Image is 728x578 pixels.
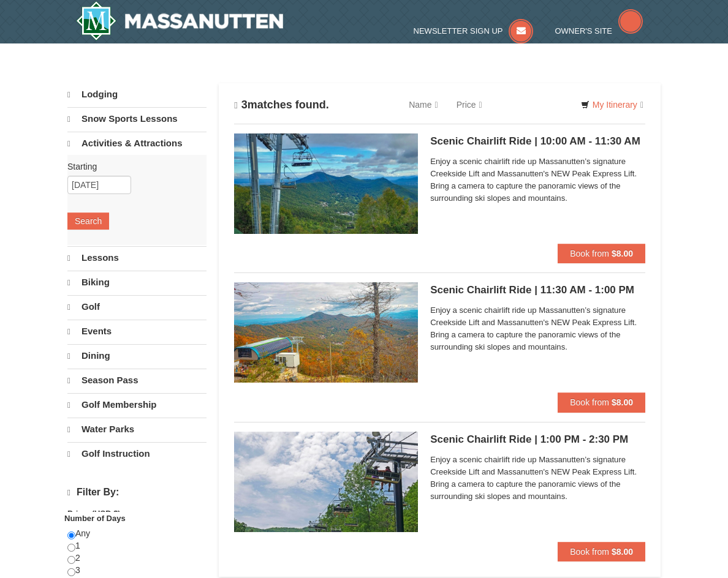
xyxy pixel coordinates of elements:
strong: Number of Days [64,514,126,523]
img: 24896431-1-a2e2611b.jpg [234,133,418,234]
span: Enjoy a scenic chairlift ride up Massanutten’s signature Creekside Lift and Massanutten's NEW Pea... [430,454,645,503]
span: Enjoy a scenic chairlift ride up Massanutten’s signature Creekside Lift and Massanutten's NEW Pea... [430,156,645,205]
a: Lessons [67,246,207,269]
strong: $8.00 [612,397,633,407]
h5: Scenic Chairlift Ride | 11:30 AM - 1:00 PM [430,284,645,296]
strong: $8.00 [612,547,633,557]
img: 24896431-9-664d1467.jpg [234,432,418,532]
a: Massanutten Resort [76,1,283,40]
a: Snow Sports Lessons [67,107,207,130]
a: Golf Membership [67,393,207,416]
img: Massanutten Resort Logo [76,1,283,40]
a: My Itinerary [573,96,651,114]
button: Book from $8.00 [558,244,645,263]
label: Starting [67,160,197,173]
a: Newsletter Sign Up [414,26,534,36]
a: Activities & Attractions [67,132,207,155]
h5: Scenic Chairlift Ride | 10:00 AM - 11:30 AM [430,135,645,148]
h4: Filter By: [67,487,207,498]
a: Golf Instruction [67,442,207,465]
a: Biking [67,271,207,294]
h5: Scenic Chairlift Ride | 1:00 PM - 2:30 PM [430,433,645,446]
button: Book from $8.00 [558,392,645,412]
a: Season Pass [67,369,207,392]
a: Name [400,92,447,117]
span: Book from [570,397,609,407]
a: Water Parks [67,418,207,441]
strong: $8.00 [612,249,633,258]
a: Golf [67,295,207,318]
span: Book from [570,547,609,557]
button: Book from $8.00 [558,542,645,561]
a: Events [67,320,207,343]
a: Price [447,92,491,117]
a: Dining [67,344,207,367]
span: Book from [570,249,609,258]
img: 24896431-13-a88f1aaf.jpg [234,282,418,383]
span: Newsletter Sign Up [414,26,503,36]
a: Lodging [67,83,207,106]
span: Enjoy a scenic chairlift ride up Massanutten’s signature Creekside Lift and Massanutten's NEW Pea... [430,304,645,353]
button: Search [67,212,109,230]
span: Owner's Site [555,26,612,36]
a: Owner's Site [555,26,643,36]
strong: Price: (USD $) [67,509,121,518]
